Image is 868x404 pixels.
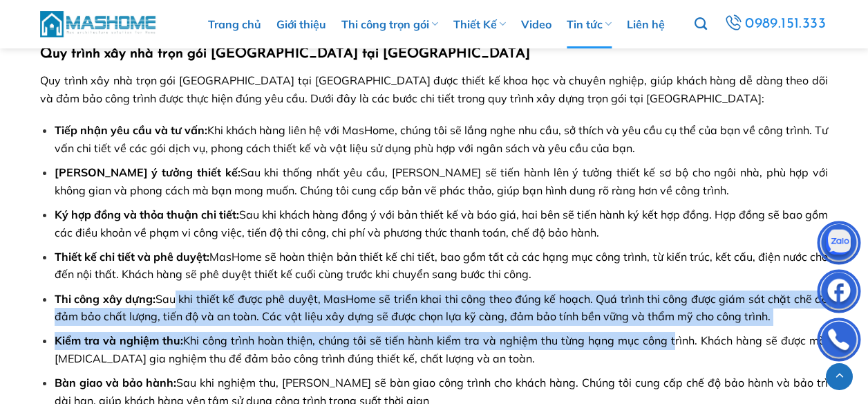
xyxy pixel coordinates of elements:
[55,333,828,365] span: Khi công trình hoàn thiện, chúng tôi sẽ tiến hành kiểm tra và nghiệm thu từng hạng mục công trình...
[55,250,828,282] span: MasHome sẽ hoàn thiện bản thiết kế chi tiết, bao gồm tất cả các hạng mục công trình, từ kiến trúc...
[55,165,240,179] strong: [PERSON_NAME] ý tưởng thiết kế:
[55,292,828,324] span: Sau khi thiết kế được phê duyệt, MasHome sẽ triển khai thi công theo đúng kế hoạch. Quá trình thi...
[721,12,829,37] a: 0989.151.333
[55,208,828,239] span: Sau khi khách hàng đồng ý với bản thiết kế và báo giá, hai bên sẽ tiến hành ký kết hợp đồng. Hợp ...
[40,73,828,105] span: Quy trình xây nhà trọn gói [GEOGRAPHIC_DATA] tại [GEOGRAPHIC_DATA] được thiết kế khoa học và chuy...
[55,123,207,137] strong: Tiếp nhận yêu cầu và tư vấn:
[55,165,828,197] span: Sau khi thống nhất yêu cầu, [PERSON_NAME] sẽ tiến hành lên ý tưởng thiết kế sơ bộ cho ngôi nhà, p...
[55,292,155,306] strong: Thi công xây dựng:
[818,224,860,266] img: Zalo
[826,363,853,390] a: Lên đầu trang
[55,333,183,347] strong: Kiểm tra và nghiệm thu:
[55,123,828,155] span: Khi khách hàng liên hệ với MasHome, chúng tôi sẽ lắng nghe nhu cầu, sở thích và yêu cầu cụ thể củ...
[40,9,158,39] img: MasHome – Tổng Thầu Thiết Kế Và Xây Nhà Trọn Gói
[55,376,176,389] strong: Bàn giao và bảo hành:
[40,47,530,61] strong: Quy trình xây nhà trọn gói [GEOGRAPHIC_DATA] tại [GEOGRAPHIC_DATA]
[695,10,707,39] a: Tìm kiếm
[55,208,239,221] strong: Ký hợp đồng và thỏa thuận chi tiết:
[745,12,827,36] span: 0989.151.333
[818,321,860,362] img: Phone
[818,273,860,314] img: Facebook
[55,250,209,264] strong: Thiết kế chi tiết và phê duyệt:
